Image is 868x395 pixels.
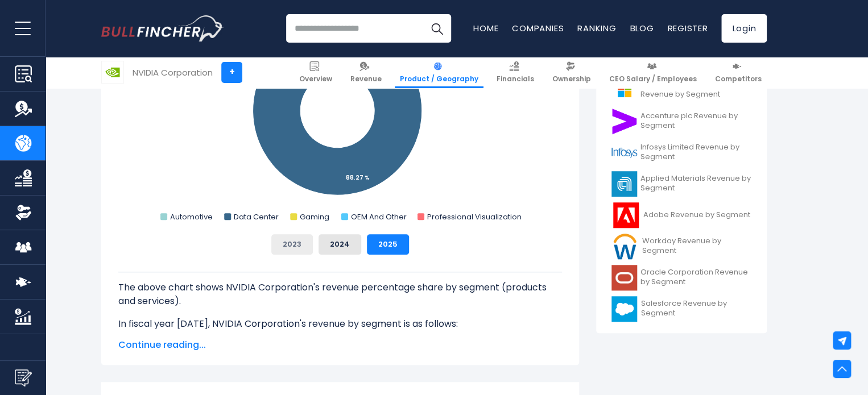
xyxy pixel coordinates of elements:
a: Financials [491,57,539,88]
a: Oracle Corporation Revenue by Segment [605,262,758,293]
img: CRM logo [611,296,637,322]
span: Competitors [715,74,762,84]
span: Adobe Revenue by Segment [643,210,750,220]
p: The above chart shows NVIDIA Corporation's revenue percentage share by segment (products and serv... [118,281,562,308]
text: Gaming [300,211,329,222]
a: Revenue [345,57,387,88]
img: Bullfincher logo [101,15,224,41]
button: 2025 [367,234,409,255]
span: CEO Salary / Employees [609,74,697,84]
a: Blog [630,22,654,34]
a: Infosys Limited Revenue by Segment [605,137,758,168]
span: Financials [497,74,534,84]
span: Salesforce Revenue by Segment [640,299,751,318]
a: Product / Geography [395,57,483,88]
a: Adobe Revenue by Segment [605,199,758,231]
img: WDAY logo [611,234,639,259]
span: Microsoft Corporation Revenue by Segment [640,80,751,99]
img: Ownership [15,204,32,221]
a: Accenture plc Revenue by Segment [605,106,758,137]
a: Microsoft Corporation Revenue by Segment [605,74,758,106]
a: + [221,62,242,83]
span: Revenue [350,74,382,84]
button: Search [423,14,451,43]
p: In fiscal year [DATE], NVIDIA Corporation's revenue by segment is as follows: [118,317,562,331]
img: INFY logo [611,140,637,165]
span: Continue reading... [118,338,562,352]
text: Data Center [234,211,279,222]
span: Infosys Limited Revenue by Segment [640,143,751,162]
a: Workday Revenue by Segment [605,231,758,262]
a: Companies [512,22,564,34]
span: Accenture plc Revenue by Segment [640,111,751,131]
img: NVDA logo [102,61,123,83]
tspan: 88.27 % [346,173,370,182]
a: Salesforce Revenue by Segment [605,293,758,325]
a: Ranking [577,22,616,34]
a: Register [667,22,708,34]
span: Product / Geography [400,74,478,84]
button: 2024 [319,234,361,255]
span: Applied Materials Revenue by Segment [640,174,751,193]
text: Automotive [170,211,213,222]
a: CEO Salary / Employees [604,57,702,88]
img: ORCL logo [611,265,637,290]
a: Overview [294,57,337,88]
a: Applied Materials Revenue by Segment [605,168,758,199]
button: 2023 [271,234,313,255]
a: Login [721,14,767,43]
div: NVIDIA Corporation [133,66,213,79]
span: Oracle Corporation Revenue by Segment [640,268,751,287]
span: Overview [299,74,332,84]
a: Home [473,22,498,34]
img: ADBE logo [611,202,640,228]
img: MSFT logo [611,77,637,103]
img: AMAT logo [611,171,637,197]
a: Ownership [547,57,596,88]
a: Go to homepage [101,15,224,41]
text: Professional Visualization [427,211,522,222]
span: Workday Revenue by Segment [642,236,751,256]
img: ACN logo [611,109,637,134]
a: Competitors [710,57,767,88]
text: OEM And Other [351,211,407,222]
span: Ownership [552,74,591,84]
